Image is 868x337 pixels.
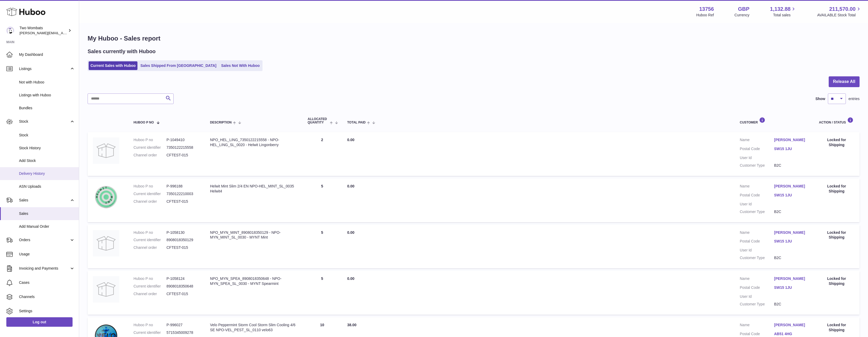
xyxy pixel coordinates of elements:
dt: Name [740,323,774,329]
dd: 7350122215558 [166,145,199,150]
span: Invoicing and Payments [19,266,69,271]
span: 211,570.00 [829,6,856,13]
dt: Postal Code [740,285,774,291]
dd: P-1058130 [166,230,199,235]
div: Action / Status [819,117,854,124]
div: Locked for Shipping [819,276,854,286]
span: 0.00 [347,230,354,235]
dd: P-1058124 [166,276,199,281]
a: [PERSON_NAME] [774,184,808,189]
strong: GBP [738,6,749,13]
dd: CFTEST-015 [166,199,199,204]
dd: B2C [774,163,808,168]
dt: Postal Code [740,239,774,245]
span: Add Stock [19,158,75,163]
td: 5 [302,271,342,315]
span: Orders [19,237,69,242]
dt: User Id [740,202,774,207]
dt: Customer Type [740,209,774,214]
dt: Huboo P no [133,230,166,235]
dt: Huboo P no [133,137,166,142]
span: 0.00 [347,184,354,188]
div: Locked for Shipping [819,137,854,147]
a: SW15 1JU [774,146,808,151]
dt: Channel order [133,291,166,296]
img: no-photo.jpg [93,137,119,164]
span: Not with Huboo [19,80,75,85]
dt: Huboo P no [133,184,166,189]
span: Listings with Huboo [19,93,75,98]
div: Velo Peppermint Storm Cool Storm Slim Cooling 4/6 SE NPO-VEL_PEST_SL_0110 velo63 [210,323,297,333]
img: no-photo.jpg [93,230,119,256]
a: SW15 1JU [774,239,808,244]
span: Listings [19,66,69,71]
div: NPO_MYN_MINT_8908018350129 - NPO-MYN_MINT_SL_0030 - MYNT Mint [210,230,297,240]
a: [PERSON_NAME] [774,230,808,235]
div: Helwit Mint Slim 2/4 EN NPO-HEL_MINT_SL_0035 Helwit4 [210,184,297,194]
span: 0.00 [347,138,354,142]
td: 2 [302,132,342,176]
a: [PERSON_NAME] [774,276,808,281]
dd: 5715345009278 [166,330,199,335]
img: Helwit_Mint_Slim_2_4_Nicotine_Pouches-7350122210003.webp [93,184,119,210]
span: Sales [19,198,69,203]
span: My Dashboard [19,52,75,57]
span: AVAILABLE Stock Total [817,13,862,18]
a: 211,570.00 AVAILABLE Stock Total [817,6,862,18]
a: 1,132.88 Total sales [770,6,797,18]
dt: User Id [740,155,774,160]
td: 5 [302,179,342,222]
span: Settings [19,309,75,314]
dd: P-1049410 [166,137,199,142]
span: Bundles [19,106,75,111]
span: entries [848,96,860,101]
div: Two Wombats [20,26,67,36]
img: no-photo.jpg [93,276,119,303]
div: Huboo Ref [696,13,714,18]
dt: Current identifier [133,191,166,196]
dd: CFTEST-015 [166,245,199,250]
div: NPO_HEL_LING_7350122215558 - NPO-HEL_LING_SL_0020 - Helwit Lingonberry [210,137,297,147]
strong: 13756 [699,6,714,13]
span: Delivery History [19,171,75,176]
span: Total sales [773,13,797,18]
span: 1,132.88 [770,6,791,13]
h1: My Huboo - Sales report [88,34,860,43]
span: Channels [19,294,75,299]
span: Huboo P no [133,121,154,124]
a: SW15 1JU [774,285,808,290]
a: Sales Shipped From [GEOGRAPHIC_DATA] [139,61,218,70]
span: Description [210,121,232,124]
span: Stock [19,133,75,138]
dd: 7350122210003 [166,191,199,196]
label: Show [815,96,825,101]
div: Currency [735,13,750,18]
dt: Channel order [133,245,166,250]
span: Stock [19,119,69,124]
dd: CFTEST-015 [166,291,199,296]
dt: Current identifier [133,284,166,289]
img: alan@twowombats.com [6,27,14,34]
dd: CFTEST-015 [166,153,199,158]
td: 5 [302,225,342,269]
span: Sales [19,211,75,216]
dd: B2C [774,209,808,214]
dt: Name [740,276,774,283]
a: AB51 4HG [774,331,808,336]
a: SW15 1JU [774,193,808,198]
dt: Postal Code [740,193,774,199]
dt: Name [740,184,774,190]
div: Locked for Shipping [819,184,854,194]
a: Log out [6,317,73,327]
dt: Current identifier [133,237,166,242]
h2: Sales currently with Huboo [88,48,156,55]
a: Sales Not With Huboo [219,61,261,70]
span: [PERSON_NAME][EMAIL_ADDRESS][DOMAIN_NAME] [20,31,106,35]
div: Locked for Shipping [819,230,854,240]
dt: Channel order [133,199,166,204]
dd: B2C [774,255,808,260]
span: ASN Uploads [19,184,75,189]
span: Add Manual Order [19,224,75,229]
dt: Current identifier [133,145,166,150]
div: Locked for Shipping [819,323,854,333]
